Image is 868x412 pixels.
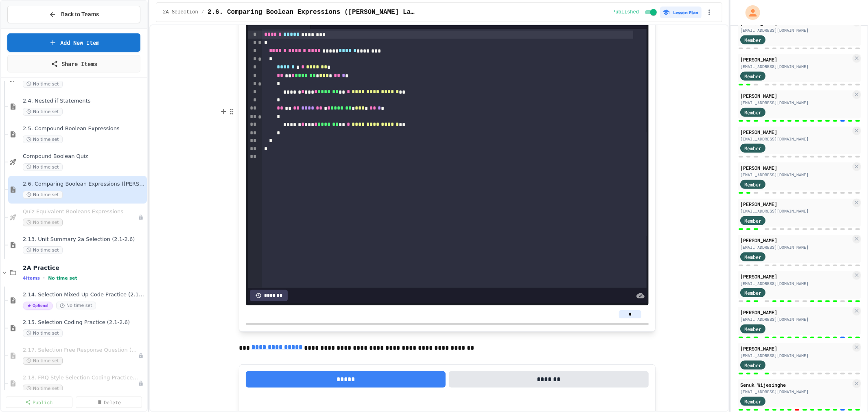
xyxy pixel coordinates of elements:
[744,325,761,333] span: Member
[23,80,63,88] span: No time set
[744,72,761,80] span: Member
[740,64,851,70] div: [EMAIL_ADDRESS][DOMAIN_NAME]
[740,208,851,214] div: [EMAIL_ADDRESS][DOMAIN_NAME]
[7,6,140,23] button: Back to Teams
[744,398,761,405] span: Member
[744,36,761,44] span: Member
[740,128,851,136] div: [PERSON_NAME]
[23,191,63,199] span: No time set
[56,302,96,309] span: No time set
[23,375,138,381] span: 2.18. FRQ Style Selection Coding Practice (2.1-2.6)
[740,200,851,208] div: [PERSON_NAME]
[23,264,145,272] span: 2A Practice
[23,302,53,310] span: Optional
[744,109,761,116] span: Member
[744,289,761,296] span: Member
[612,7,658,17] div: Content is published and visible to students
[7,55,140,72] a: Share Items
[740,237,851,244] div: [PERSON_NAME]
[740,389,851,395] div: [EMAIL_ADDRESS][DOMAIN_NAME]
[740,100,851,106] div: [EMAIL_ADDRESS][DOMAIN_NAME]
[744,217,761,224] span: Member
[740,381,851,388] div: Senuk Wijesinghe
[744,253,761,261] span: Member
[23,181,145,188] span: 2.6. Comparing Boolean Expressions ([PERSON_NAME] Laws)
[76,397,142,408] a: Delete
[23,153,145,160] span: Compound Boolean Quiz
[23,276,40,281] span: 4 items
[23,385,63,392] span: No time set
[201,9,204,15] span: /
[138,381,144,386] div: Unpublished
[740,27,851,33] div: [EMAIL_ADDRESS][DOMAIN_NAME]
[740,244,851,250] div: [EMAIL_ADDRESS][DOMAIN_NAME]
[23,136,63,143] span: No time set
[23,246,63,254] span: No time set
[23,319,145,326] span: 2.15. Selection Coding Practice (2.1-2.6)
[23,291,145,298] span: 2.14. Selection Mixed Up Code Practice (2.1-2.6)
[740,172,851,178] div: [EMAIL_ADDRESS][DOMAIN_NAME]
[612,9,639,15] span: Published
[23,125,145,132] span: 2.5. Compound Boolean Expressions
[208,7,416,17] span: 2.6. Comparing Boolean Expressions (De Morgan’s Laws)
[740,56,851,63] div: [PERSON_NAME]
[23,219,63,226] span: No time set
[744,145,761,152] span: Member
[740,136,851,142] div: [EMAIL_ADDRESS][DOMAIN_NAME]
[23,357,63,365] span: No time set
[23,98,145,105] span: 2.4. Nested if Statements
[23,163,63,171] span: No time set
[23,208,138,215] span: Quiz Equivalent Booleans Expressions
[740,273,851,280] div: [PERSON_NAME]
[48,276,77,281] span: No time set
[23,236,145,243] span: 2.13. Unit Summary 2a Selection (2.1-2.6)
[163,9,198,15] span: 2A Selection
[740,281,851,287] div: [EMAIL_ADDRESS][DOMAIN_NAME]
[6,397,72,408] a: Publish
[740,316,851,322] div: [EMAIL_ADDRESS][DOMAIN_NAME]
[23,329,63,337] span: No time set
[737,3,762,22] div: My Account
[61,10,99,19] span: Back to Teams
[740,345,851,352] div: [PERSON_NAME]
[43,275,45,281] span: •
[740,92,851,99] div: [PERSON_NAME]
[23,347,138,354] span: 2.17. Selection Free Response Question (FRQ) Game Practice (2.1-2.6)
[744,362,761,369] span: Member
[740,309,851,316] div: [PERSON_NAME]
[138,353,144,359] div: Unpublished
[23,108,63,116] span: No time set
[740,164,851,171] div: [PERSON_NAME]
[740,353,851,359] div: [EMAIL_ADDRESS][DOMAIN_NAME]
[138,215,144,220] div: Unpublished
[660,7,702,18] button: Lesson Plan
[744,181,761,188] span: Member
[7,33,140,52] a: Add New Item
